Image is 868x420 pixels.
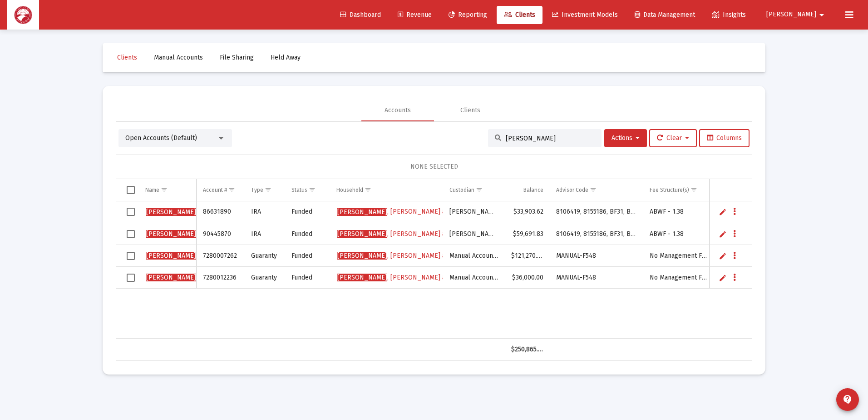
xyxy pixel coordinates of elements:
td: Manual Accounts [443,245,504,267]
td: 7280012236 [197,267,245,289]
div: Clients [460,106,480,115]
span: Insights [712,11,746,19]
td: 86631890 [197,201,245,223]
td: Column Account # [197,179,245,201]
div: Custodian [449,186,474,194]
div: Funded [291,251,324,260]
td: IRA [245,223,285,245]
span: Revenue [398,11,432,19]
span: , [PERSON_NAME] & [PERSON_NAME] [337,230,498,238]
span: [PERSON_NAME] [337,274,387,281]
a: Edit [719,230,727,238]
span: [PERSON_NAME] [146,230,196,238]
div: Select row [127,230,135,238]
img: Dashboard [14,6,32,24]
div: Funded [291,273,324,282]
span: , [PERSON_NAME] [146,230,249,238]
span: , [PERSON_NAME] & [PERSON_NAME] [337,274,498,281]
td: [PERSON_NAME] [443,223,504,245]
td: No Management Fee [643,267,715,289]
td: $33,903.62 [505,201,550,223]
td: $121,270.00 [505,245,550,267]
button: Columns [699,129,750,147]
span: Dashboard [340,11,381,19]
span: Show filter options for column 'Status' [309,186,316,193]
a: [PERSON_NAME], [PERSON_NAME] & [PERSON_NAME] [336,271,499,285]
div: Accounts [385,106,411,115]
a: Insights [705,6,753,24]
div: Name [145,186,159,194]
td: IRA [245,201,285,223]
span: [PERSON_NAME] [337,230,387,238]
a: Dashboard [333,6,388,24]
div: Status [291,186,307,194]
div: Balance [523,186,543,194]
a: [PERSON_NAME], [PERSON_NAME] [145,227,250,241]
a: [PERSON_NAME], [PERSON_NAME] [145,205,250,219]
a: Data Management [627,6,702,24]
span: Clear [657,134,689,142]
a: Edit [719,208,727,216]
span: Data Management [635,11,695,19]
span: Held Away [271,54,301,61]
span: Open Accounts (Default) [125,134,197,142]
span: [PERSON_NAME] [146,208,196,216]
td: Guaranty [245,245,285,267]
div: NONE SELECTED [123,162,745,171]
td: [PERSON_NAME] [443,201,504,223]
a: Investment Models [545,6,625,24]
td: Guaranty [245,267,285,289]
a: Clients [497,6,542,24]
a: [PERSON_NAME], [PERSON_NAME] & [PERSON_NAME] [336,227,499,241]
span: [PERSON_NAME] [766,11,816,19]
span: , [PERSON_NAME] & [PERSON_NAME] [337,208,498,215]
div: Household [336,186,363,194]
td: Column Household [330,179,444,201]
a: Reporting [441,6,494,24]
td: ABWF - 1.38 [643,223,715,245]
div: Funded [291,207,324,216]
span: Reporting [449,11,487,19]
td: Column Balance [505,179,550,201]
td: 90445870 [197,223,245,245]
td: Column Fee Structure(s) [643,179,715,201]
a: File Sharing [212,49,261,67]
td: MANUAL-F548 [550,267,643,289]
div: $250,865.45 [511,345,544,354]
span: [PERSON_NAME] [146,274,196,281]
a: [PERSON_NAME], [PERSON_NAME] [145,249,250,263]
span: [PERSON_NAME] [337,252,387,260]
td: Column Type [245,179,285,201]
td: Column Name [139,179,197,201]
div: Select all [127,186,135,194]
span: , [PERSON_NAME] [146,252,249,260]
mat-icon: arrow_drop_down [816,6,827,24]
button: [PERSON_NAME] [755,5,838,24]
span: Clients [117,54,137,61]
span: Manual Accounts [154,54,203,61]
td: Manual Accounts [443,267,504,289]
span: [PERSON_NAME] [146,252,196,260]
a: [PERSON_NAME], [PERSON_NAME] [145,271,250,285]
span: , [PERSON_NAME] [146,274,249,281]
div: Type [251,186,263,194]
button: Actions [604,129,647,147]
a: Edit [719,252,727,260]
a: [PERSON_NAME], [PERSON_NAME] & [PERSON_NAME] [336,205,499,219]
td: 8106419, 8155186, BF31, BGFE [550,201,643,223]
td: MANUAL-F548 [550,245,643,267]
a: Clients [110,49,144,67]
button: Clear [649,129,697,147]
div: Select row [127,252,135,260]
span: File Sharing [220,54,254,61]
span: Clients [504,11,535,19]
td: No Management Fee [643,245,715,267]
span: Show filter options for column 'Fee Structure(s)' [690,186,697,193]
mat-icon: contact_support [842,394,853,405]
div: Select row [127,274,135,282]
div: Advisor Code [556,186,588,194]
div: Account # [203,186,227,194]
div: Funded [291,230,324,239]
span: Show filter options for column 'Type' [265,186,271,193]
a: Revenue [390,6,439,24]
